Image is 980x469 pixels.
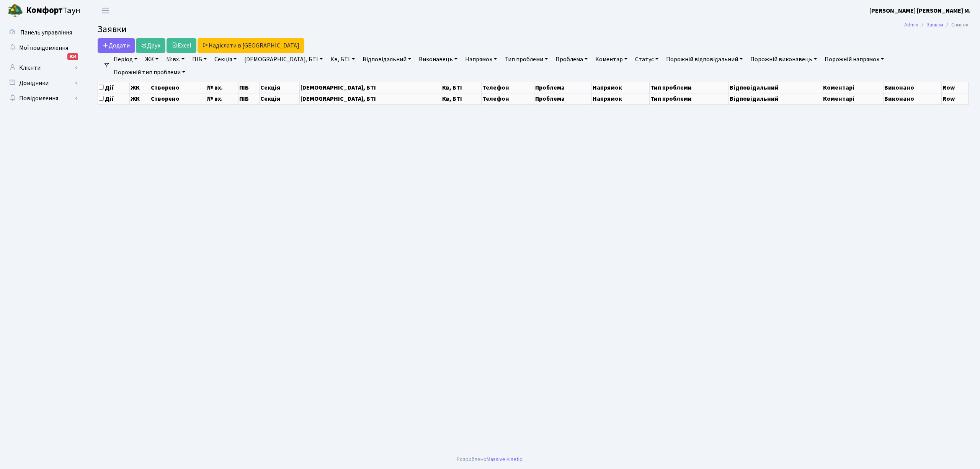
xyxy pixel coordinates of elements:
a: Довідники [4,75,80,91]
th: [DEMOGRAPHIC_DATA], БТІ [299,93,441,104]
a: № вх. [163,53,188,66]
a: [PERSON_NAME] [PERSON_NAME] М. [869,6,971,15]
th: Напрямок [592,82,649,93]
th: Проблема [534,82,591,93]
a: Напрямок [462,53,500,66]
th: Виконано [883,93,941,104]
th: Створено [150,82,206,93]
th: ЖК [129,82,150,93]
li: Список [943,21,969,29]
a: Проблема [552,53,591,66]
th: Коментарі [822,82,884,93]
th: Проблема [534,93,591,104]
a: Секція [211,53,240,66]
a: Клієнти [4,60,80,75]
a: Тип проблеми [501,53,551,66]
a: [DEMOGRAPHIC_DATA], БТІ [241,53,326,66]
a: Надіслати в [GEOGRAPHIC_DATA] [198,38,304,53]
a: Порожній напрямок [822,53,887,66]
a: Повідомлення [4,91,80,106]
th: ЖК [129,93,150,104]
a: Admin [904,21,918,29]
th: Напрямок [592,93,649,104]
th: Тип проблеми [649,82,728,93]
a: Виконавець [416,53,461,66]
div: Розроблено . [457,455,523,464]
th: Дії [98,82,130,93]
th: [DEMOGRAPHIC_DATA], БТІ [299,82,441,93]
a: ЖК [142,53,162,66]
a: Мої повідомлення914 [4,40,80,56]
a: Кв, БТІ [327,53,358,66]
span: Панель управління [20,28,72,37]
b: Комфорт [26,4,63,16]
a: Massive Kinetic [487,455,522,463]
span: Додати [103,41,130,50]
th: Row [942,93,969,104]
a: Порожній виконавець [747,53,820,66]
a: Коментар [592,53,630,66]
a: Друк [136,38,165,53]
th: Телефон [482,82,534,93]
a: Статус [632,53,661,66]
th: ПІБ [238,93,260,104]
th: Тип проблеми [649,93,728,104]
a: Відповідальний [359,53,414,66]
th: Відповідальний [729,82,822,93]
th: № вх. [206,82,238,93]
th: Дії [98,93,130,104]
th: Row [942,82,969,93]
img: logo.png [8,3,23,18]
div: 914 [67,53,78,60]
th: Кв, БТІ [441,82,482,93]
a: Порожній відповідальний [663,53,746,66]
th: Відповідальний [729,93,822,104]
th: № вх. [206,93,238,104]
th: Секція [260,93,300,104]
span: Заявки [98,23,127,36]
a: Порожній тип проблеми [111,66,188,79]
th: ПІБ [238,82,260,93]
button: Переключити навігацію [96,4,115,17]
th: Кв, БТІ [441,93,482,104]
a: Панель управління [4,25,80,40]
th: Створено [150,93,206,104]
span: Мої повідомлення [19,44,68,52]
nav: breadcrumb [893,17,980,33]
th: Виконано [883,82,941,93]
th: Секція [260,82,300,93]
a: Період [111,53,140,66]
span: Таун [26,4,80,17]
a: Excel [167,38,196,53]
th: Коментарі [822,93,884,104]
a: Додати [98,38,135,53]
a: Заявки [926,21,943,29]
a: ПІБ [189,53,210,66]
th: Телефон [482,93,534,104]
